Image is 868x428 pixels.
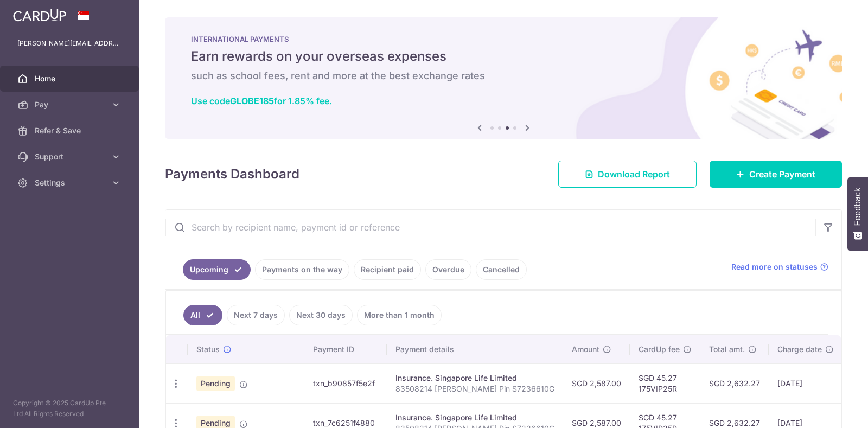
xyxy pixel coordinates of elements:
td: SGD 45.27 175VIP25R [630,363,700,403]
span: Refer & Save [35,125,106,136]
a: Next 30 days [289,305,353,325]
div: Insurance. Singapore Life Limited [395,412,554,423]
h4: Payments Dashboard [165,164,299,184]
a: All [183,305,222,325]
a: Use codeGLOBE185for 1.85% fee. [191,95,332,106]
span: Support [35,151,106,162]
img: CardUp [13,9,66,22]
a: Create Payment [710,161,842,188]
span: Status [196,344,220,355]
span: Pay [35,99,106,110]
span: Amount [572,344,599,355]
span: Pending [196,376,235,391]
span: Total amt. [709,344,745,355]
span: Settings [35,177,106,188]
a: Payments on the way [255,259,349,280]
th: Payment details [387,335,563,363]
h6: such as school fees, rent and more at the best exchange rates [191,69,816,82]
span: Create Payment [749,168,815,181]
a: Next 7 days [227,305,285,325]
a: Read more on statuses [731,261,828,272]
p: [PERSON_NAME][EMAIL_ADDRESS][DOMAIN_NAME] [17,38,122,49]
span: Download Report [598,168,670,181]
img: International Payment Banner [165,17,842,139]
a: Overdue [425,259,471,280]
td: [DATE] [769,363,843,403]
th: Payment ID [304,335,387,363]
span: Home [35,73,106,84]
a: More than 1 month [357,305,442,325]
td: SGD 2,632.27 [700,363,769,403]
div: Insurance. Singapore Life Limited [395,373,554,384]
span: Read more on statuses [731,261,818,272]
span: Charge date [777,344,822,355]
button: Feedback - Show survey [847,177,868,251]
input: Search by recipient name, payment id or reference [165,210,815,245]
a: Cancelled [476,259,527,280]
h5: Earn rewards on your overseas expenses [191,48,816,65]
span: CardUp fee [639,344,680,355]
td: SGD 2,587.00 [563,363,630,403]
iframe: Opens a widget where you can find more information [799,395,857,423]
p: INTERNATIONAL PAYMENTS [191,35,816,43]
p: 83508214 [PERSON_NAME] Pin S7236610G [395,384,554,394]
a: Download Report [558,161,697,188]
td: txn_b90857f5e2f [304,363,387,403]
a: Upcoming [183,259,251,280]
b: GLOBE185 [230,95,274,106]
a: Recipient paid [354,259,421,280]
span: Feedback [853,188,863,226]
